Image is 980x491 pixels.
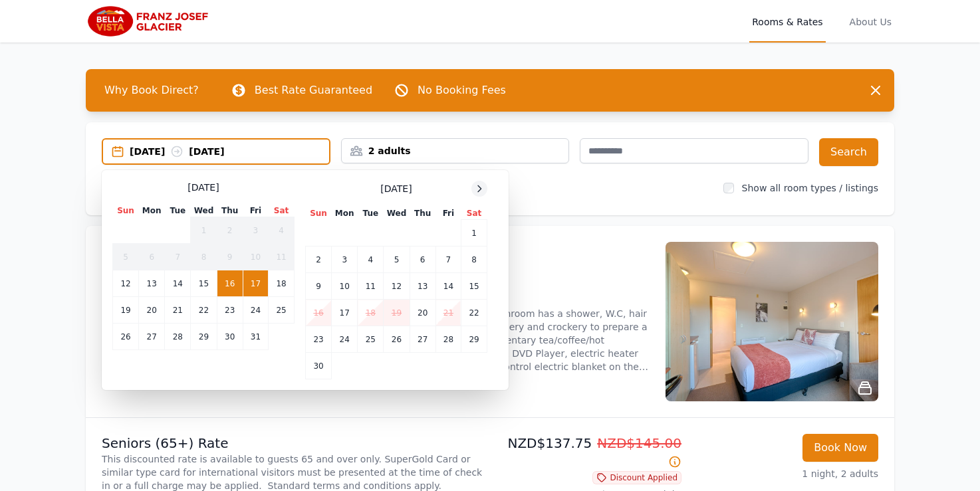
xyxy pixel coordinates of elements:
td: 12 [384,273,410,300]
td: 23 [217,297,243,324]
td: 4 [269,217,295,244]
span: Discount Applied [592,471,681,484]
td: 26 [384,326,410,353]
td: 11 [269,244,295,270]
th: Tue [358,207,384,220]
td: 20 [139,297,165,324]
td: 8 [461,246,487,273]
p: Best Rate Guaranteed [255,82,372,98]
th: Fri [435,207,461,220]
th: Fri [243,205,268,217]
td: 12 [113,270,139,297]
td: 16 [306,300,332,326]
th: Tue [165,205,191,217]
td: 22 [461,300,487,326]
td: 25 [269,297,295,324]
th: Wed [191,205,217,217]
th: Thu [410,207,435,220]
div: 2 adults [342,144,569,157]
td: 24 [332,326,358,353]
td: 26 [113,324,139,350]
td: 3 [332,246,358,273]
td: 3 [243,217,268,244]
th: Sat [269,205,295,217]
label: Show all room types / listings [742,183,878,193]
td: 1 [191,217,217,244]
td: 8 [191,244,217,270]
p: Seniors (65+) Rate [102,434,485,452]
th: Sat [461,207,487,220]
td: 29 [191,324,217,350]
td: 17 [243,270,268,297]
td: 27 [410,326,435,353]
td: 29 [461,326,487,353]
td: 23 [306,326,332,353]
td: 27 [139,324,165,350]
td: 19 [113,297,139,324]
td: 5 [113,244,139,270]
td: 28 [165,324,191,350]
td: 13 [139,270,165,297]
td: 7 [165,244,191,270]
td: 13 [410,273,435,300]
th: Sun [306,207,332,220]
span: NZD$145.00 [597,435,681,451]
img: Bella Vista Franz Josef Glacier [86,5,214,37]
td: 22 [191,297,217,324]
th: Sun [113,205,139,217]
td: 10 [243,244,268,270]
td: 6 [139,244,165,270]
td: 30 [306,353,332,379]
td: 28 [435,326,461,353]
td: 2 [306,246,332,273]
button: Book Now [802,434,878,462]
td: 1 [461,220,487,246]
div: [DATE] [DATE] [130,145,329,158]
td: 15 [191,270,217,297]
td: 24 [243,297,268,324]
th: Mon [139,205,165,217]
span: Why Book Direct? [94,77,209,104]
td: 25 [358,326,384,353]
td: 30 [217,324,243,350]
td: 4 [358,246,384,273]
td: 21 [435,300,461,326]
td: 6 [410,246,435,273]
td: 2 [217,217,243,244]
span: [DATE] [380,182,412,195]
td: 14 [435,273,461,300]
td: 14 [165,270,191,297]
td: 17 [332,300,358,326]
td: 19 [384,300,410,326]
td: 16 [217,270,243,297]
td: 9 [217,244,243,270]
th: Mon [332,207,358,220]
td: 10 [332,273,358,300]
td: 15 [461,273,487,300]
p: No Booking Fees [418,82,506,98]
td: 5 [384,246,410,273]
td: 21 [165,297,191,324]
span: [DATE] [187,181,219,194]
button: Search [819,138,878,166]
td: 11 [358,273,384,300]
td: 18 [358,300,384,326]
td: 18 [269,270,295,297]
p: NZD$137.75 [495,434,681,471]
th: Wed [384,207,410,220]
td: 31 [243,324,268,350]
th: Thu [217,205,243,217]
td: 20 [410,300,435,326]
p: 1 night, 2 adults [692,467,878,480]
td: 9 [306,273,332,300]
td: 7 [435,246,461,273]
